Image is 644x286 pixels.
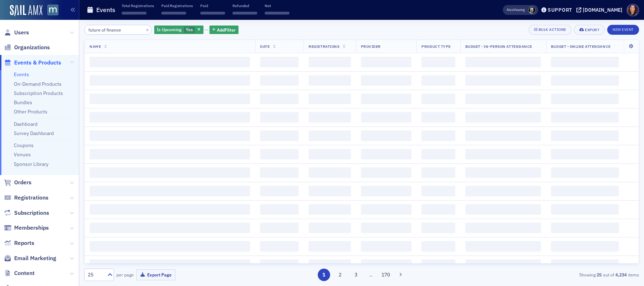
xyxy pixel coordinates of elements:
[136,269,176,280] button: Export Page
[90,44,101,49] span: Name
[14,99,32,106] a: Bundles
[14,29,29,37] span: Users
[465,204,541,215] span: ‌
[84,25,152,35] input: Search…
[334,269,346,281] button: 2
[265,3,289,8] p: Net
[4,269,35,277] a: Content
[260,149,299,159] span: ‌
[154,26,203,34] div: Yes
[551,259,619,270] span: ‌
[465,149,541,159] span: ‌
[421,223,455,233] span: ‌
[4,194,48,202] a: Registrations
[4,239,34,247] a: Reports
[260,204,299,215] span: ‌
[260,241,299,252] span: ‌
[309,167,351,178] span: ‌
[585,28,599,32] div: Export
[551,223,619,233] span: ‌
[309,186,351,196] span: ‌
[318,269,330,281] button: 1
[607,25,639,35] button: New Event
[14,108,47,115] a: Other Products
[14,179,31,186] span: Orders
[361,241,412,252] span: ‌
[596,271,603,278] strong: 25
[260,223,299,233] span: ‌
[627,4,639,16] span: Profile
[4,179,31,186] a: Orders
[366,271,376,278] span: …
[465,167,541,178] span: ‌
[260,130,299,141] span: ‌
[90,149,250,159] span: ‌
[350,269,362,281] button: 3
[361,75,412,86] span: ‌
[551,44,611,49] span: Budget - Online Attendance
[551,149,619,159] span: ‌
[551,130,619,141] span: ‌
[14,161,48,167] a: Sponsor Library
[548,7,572,13] div: Support
[90,130,250,141] span: ‌
[217,27,236,33] span: Add Filter
[260,75,299,86] span: ‌
[309,112,351,123] span: ‌
[4,224,49,232] a: Memberships
[465,130,541,141] span: ‌
[529,25,571,35] button: Bulk Actions
[90,57,250,67] span: ‌
[4,254,56,262] a: Email Marketing
[14,239,34,247] span: Reports
[551,57,619,67] span: ‌
[361,94,412,104] span: ‌
[90,223,250,233] span: ‌
[14,71,29,78] a: Events
[539,28,566,32] div: Bulk Actions
[14,142,34,148] a: Coupons
[421,167,455,178] span: ‌
[260,94,299,104] span: ‌
[465,57,541,67] span: ‌
[583,7,622,13] div: [DOMAIN_NAME]
[161,3,193,8] p: Paid Registrations
[465,112,541,123] span: ‌
[361,112,412,123] span: ‌
[14,209,49,217] span: Subscriptions
[309,259,351,270] span: ‌
[90,259,250,270] span: ‌
[421,75,455,86] span: ‌
[260,167,299,178] span: ‌
[309,204,351,215] span: ‌
[42,5,58,17] a: View Homepage
[551,241,619,252] span: ‌
[14,90,63,96] a: Subscription Products
[96,6,115,14] h1: Events
[361,149,412,159] span: ‌
[10,5,42,16] a: SailAMX
[90,75,250,86] span: ‌
[122,3,154,8] p: Total Registrations
[14,44,50,51] span: Organizations
[88,271,103,279] div: 25
[232,3,257,8] p: Refunded
[421,130,455,141] span: ‌
[465,94,541,104] span: ‌
[361,186,412,196] span: ‌
[90,204,250,215] span: ‌
[14,59,61,67] span: Events & Products
[614,271,628,278] strong: 4,234
[459,271,639,278] div: Showing out of items
[309,75,351,86] span: ‌
[200,3,225,8] p: Paid
[309,241,351,252] span: ‌
[309,94,351,104] span: ‌
[116,271,134,278] label: per page
[157,27,182,32] span: Is Upcoming
[465,259,541,270] span: ‌
[14,121,38,127] a: Dashboard
[507,7,513,12] div: Also
[309,57,351,67] span: ‌
[309,223,351,233] span: ‌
